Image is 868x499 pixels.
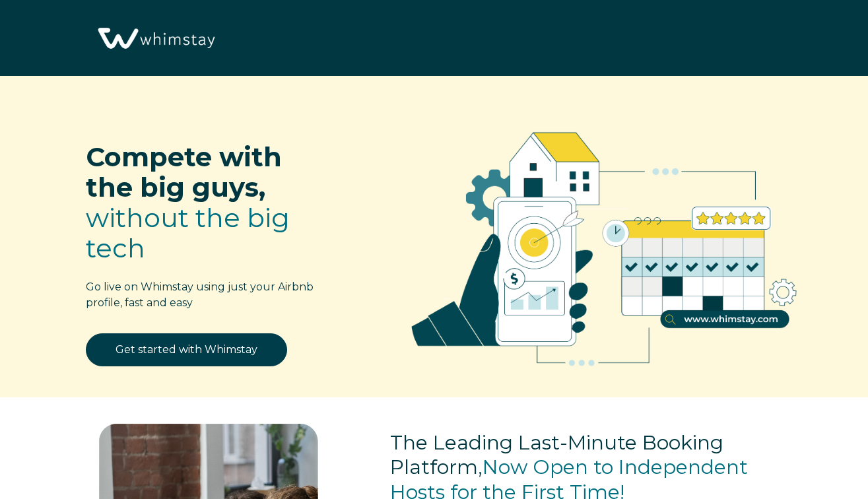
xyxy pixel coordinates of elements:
[390,430,723,480] span: The Leading Last-Minute Booking Platform,
[380,96,828,389] img: RBO Ilustrations-02
[86,281,314,309] span: Go live on Whimstay using just your Airbnb profile, fast and easy
[86,201,290,264] span: without the big tech
[86,141,282,203] span: Compete with the big guys,
[92,7,218,71] img: Whimstay Logo-02 1
[86,333,287,366] a: Get started with Whimstay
